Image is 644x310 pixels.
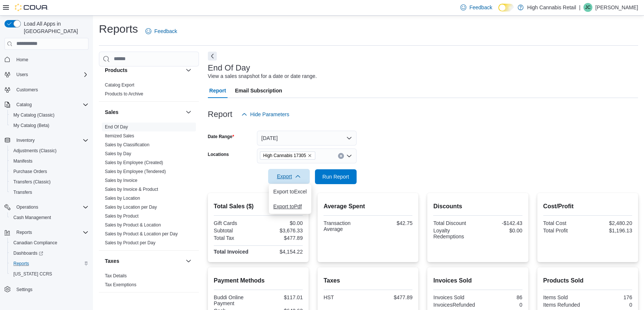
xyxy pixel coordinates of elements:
[105,91,143,97] a: Products to Archive
[209,83,226,98] span: Report
[105,240,155,245] a: Sales by Product per Day
[184,257,193,265] button: Taxes
[479,220,522,226] div: -$142.43
[105,151,131,157] span: Sales by Day
[13,112,55,118] span: My Catalog (Classic)
[214,202,303,211] h2: Total Sales ($)
[257,131,357,146] button: [DATE]
[433,228,476,239] div: Loyalty Redemptions
[105,257,119,265] h3: Taxes
[105,108,119,116] h3: Sales
[13,70,31,79] button: Users
[154,27,177,35] span: Feedback
[105,257,183,265] button: Taxes
[1,284,91,294] button: Settings
[1,54,91,65] button: Home
[105,205,157,210] a: Sales by Location per Day
[105,66,183,74] button: Products
[208,134,234,140] label: Date Range
[105,213,139,219] span: Sales by Product
[263,152,306,159] span: High Cannabis 17305
[21,20,88,35] span: Load All Apps in [GEOGRAPHIC_DATA]
[323,220,367,232] div: Transaction Average
[105,204,157,210] span: Sales by Location per Day
[260,151,315,160] span: High Cannabis 17305
[10,167,88,176] span: Purchase Orders
[184,108,193,117] button: Sales
[260,249,303,255] div: $4,154.22
[16,287,32,293] span: Settings
[105,169,166,174] a: Sales by Employee (Tendered)
[479,302,522,308] div: 0
[13,148,57,154] span: Adjustments (Classic)
[589,228,632,234] div: $1,196.13
[105,282,136,287] a: Tax Exemptions
[214,294,257,306] div: Buddi Online Payment
[269,184,311,199] button: Export toExcel
[105,124,128,130] a: End Of Day
[10,146,88,155] span: Adjustments (Classic)
[105,160,163,166] span: Sales by Employee (Created)
[13,136,88,145] span: Inventory
[13,203,88,212] span: Operations
[105,82,134,88] a: Catalog Export
[16,102,32,108] span: Catalog
[105,177,137,183] span: Sales by Invoice
[13,158,32,164] span: Manifests
[13,55,88,64] span: Home
[589,294,632,300] div: 176
[433,294,476,300] div: Invoices Sold
[260,294,303,300] div: $117.01
[269,199,311,214] button: Export toPdf
[323,294,367,300] div: HST
[214,235,257,241] div: Total Tax
[208,52,217,61] button: Next
[105,222,161,228] a: Sales by Product & Location
[15,4,48,11] img: Cova
[105,222,161,228] span: Sales by Product & Location
[105,282,136,288] span: Tax Exemptions
[13,85,41,94] a: Customers
[10,238,88,247] span: Canadian Compliance
[469,4,492,11] span: Feedback
[307,153,312,158] button: Remove High Cannabis 17305 from selection in this group
[7,187,91,198] button: Transfers
[10,259,32,268] a: Reports
[105,195,140,201] span: Sales by Location
[105,108,183,116] button: Sales
[16,87,38,93] span: Customers
[7,156,91,166] button: Manifests
[184,66,193,75] button: Products
[10,111,88,120] span: My Catalog (Classic)
[10,146,59,155] a: Adjustments (Classic)
[208,110,232,119] h3: Report
[16,137,35,143] span: Inventory
[235,83,282,98] span: Email Subscription
[10,121,52,130] a: My Catalog (Beta)
[543,202,632,211] h2: Cost/Profit
[13,271,52,277] span: [US_STATE] CCRS
[13,55,31,64] a: Home
[13,189,32,195] span: Transfers
[273,189,307,195] span: Export to Excel
[105,160,163,165] a: Sales by Employee (Created)
[13,100,88,109] span: Catalog
[260,228,303,234] div: $3,676.33
[13,240,57,246] span: Canadian Compliance
[238,107,292,122] button: Hide Parameters
[105,187,158,192] a: Sales by Invoice & Product
[479,228,522,234] div: $0.00
[589,220,632,226] div: $2,480.20
[13,100,35,109] button: Catalog
[7,166,91,177] button: Purchase Orders
[338,153,344,159] button: Clear input
[346,153,352,159] button: Open list of options
[273,203,307,209] span: Export to Pdf
[10,249,46,258] a: Dashboards
[7,248,91,258] a: Dashboards
[10,167,50,176] a: Purchase Orders
[105,196,140,201] a: Sales by Location
[105,66,128,74] h3: Products
[543,294,586,300] div: Items Sold
[433,302,476,308] div: InvoicesRefunded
